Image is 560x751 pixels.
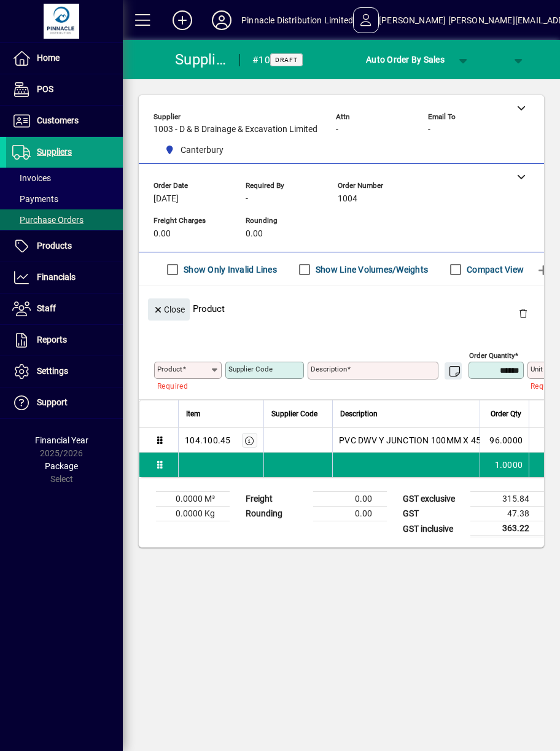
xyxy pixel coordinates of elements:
[6,294,123,324] a: Staff
[491,407,521,421] span: Order Qty
[157,365,182,373] mat-label: Product
[241,10,353,30] div: Pinnacle Distribution Limited
[202,9,241,31] button: Profile
[313,507,387,521] td: 0.00
[157,379,212,392] mat-error: Required
[252,50,276,70] div: #1004
[246,194,248,204] span: -
[12,194,58,204] span: Payments
[145,303,193,314] app-page-header-button: Close
[469,351,515,360] mat-label: Order Quantity
[397,507,470,521] td: GST
[154,217,227,225] span: Freight Charges
[246,229,263,239] span: 0.00
[154,194,179,204] span: [DATE]
[6,325,123,356] a: Reports
[37,272,76,282] span: Financials
[186,407,201,421] span: Item
[148,298,190,321] button: Close
[35,435,88,445] span: Financial Year
[6,231,123,262] a: Products
[156,492,230,507] td: 0.0000 M³
[37,397,68,407] span: Support
[340,407,378,421] span: Description
[12,173,51,183] span: Invoices
[37,303,56,313] span: Staff
[6,74,123,105] a: POS
[239,492,313,507] td: Freight
[37,115,79,125] span: Customers
[360,49,451,71] button: Auto Order By Sales
[397,521,470,537] td: GST inclusive
[470,507,544,521] td: 47.38
[6,262,123,293] a: Financials
[311,365,347,373] mat-label: Description
[12,215,84,225] span: Purchase Orders
[480,428,529,453] td: 96.0000
[313,263,428,276] label: Show Line Volumes/Weights
[239,507,313,521] td: Rounding
[37,366,68,376] span: Settings
[339,434,510,446] span: PVC DWV Y JUNCTION 100MM X 45' PLAIN
[156,507,230,521] td: 0.0000 Kg
[153,300,185,320] span: Close
[464,263,524,276] label: Compact View
[181,263,277,276] label: Show Only Invalid Lines
[480,453,529,477] td: 1.0000
[246,217,319,225] span: Rounding
[6,387,123,418] a: Support
[397,492,470,507] td: GST exclusive
[160,142,228,158] span: Canterbury
[6,356,123,387] a: Settings
[470,492,544,507] td: 315.84
[37,335,67,344] span: Reports
[139,286,544,331] div: Product
[45,461,78,471] span: Package
[336,125,338,134] span: -
[154,125,317,134] span: 1003 - D & B Drainage & Excavation Limited
[470,521,544,537] td: 363.22
[428,125,430,134] span: -
[6,189,123,209] a: Payments
[154,229,171,239] span: 0.00
[271,407,317,421] span: Supplier Code
[37,53,60,63] span: Home
[185,434,231,446] div: 104.100.45
[37,84,53,94] span: POS
[313,492,387,507] td: 0.00
[6,168,123,189] a: Invoices
[37,241,72,251] span: Products
[508,298,538,328] button: Delete
[228,365,273,373] mat-label: Supplier Code
[175,50,227,69] div: Supplier Purchase Order
[6,106,123,136] a: Customers
[338,194,357,204] span: 1004
[366,50,445,69] span: Auto Order By Sales
[37,147,72,157] span: Suppliers
[181,144,224,157] span: Canterbury
[6,209,123,230] a: Purchase Orders
[163,9,202,31] button: Add
[508,308,538,319] app-page-header-button: Delete
[6,43,123,74] a: Home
